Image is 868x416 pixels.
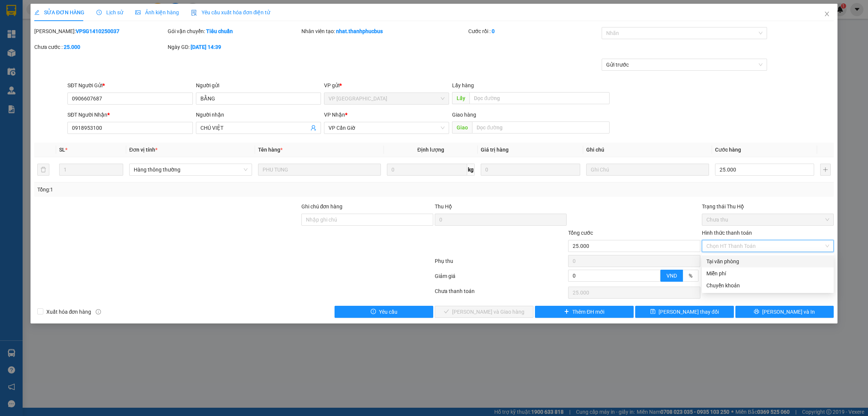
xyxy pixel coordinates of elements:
span: Yêu cầu xuất hóa đơn điện tử [191,9,270,15]
span: plus [564,309,569,315]
span: Đơn vị tính [129,147,157,153]
input: Dọc đường [472,121,609,134]
b: nhat.thanhphucbus [336,28,383,34]
span: info-circle [96,309,101,314]
span: Giao hàng [452,112,476,118]
div: Cước rồi : [468,27,600,35]
span: Lịch sử [96,9,123,15]
div: Người nhận [196,111,321,119]
span: SỬA ĐƠN HÀNG [34,9,84,15]
span: VP Cần Giờ [329,122,445,134]
span: Cước hàng [715,147,741,153]
span: user-add [310,125,316,131]
div: Chuyển khoản [706,281,829,290]
span: close [824,11,830,17]
span: exclamation-circle [371,309,376,315]
button: Close [816,4,837,25]
input: Ghi Chú [586,164,709,176]
img: icon [191,10,197,16]
span: VP Nhận [324,112,345,118]
span: VP Sài Gòn [329,93,445,104]
span: Tổng cước [568,230,593,236]
b: 0 [492,28,495,34]
div: Tổng: 1 [37,185,335,194]
button: check[PERSON_NAME] và Giao hàng [435,306,533,318]
div: Tại văn phòng [706,257,829,266]
span: SL [59,147,65,153]
input: Dọc đường [469,92,609,104]
span: Định lượng [417,147,444,153]
input: VD: Bàn, Ghế [258,164,381,176]
div: Phụ thu [434,257,567,270]
label: Hình thức thanh toán [702,230,752,236]
b: Gửi khách hàng [46,11,75,46]
div: SĐT Người Gửi [67,81,193,90]
div: Trạng thái Thu Hộ [702,202,834,211]
div: VP gửi [324,81,449,90]
div: Chưa cước : [34,43,166,51]
span: save [650,309,656,315]
button: exclamation-circleYêu cầu [335,306,433,318]
span: kg [467,164,475,176]
button: delete [37,164,49,176]
b: Tiêu chuẩn [206,28,233,34]
b: 25.000 [64,44,80,50]
div: Người gửi [196,81,321,90]
button: save[PERSON_NAME] thay đổi [635,306,734,318]
span: VND [666,273,677,279]
div: Nhân viên tạo: [301,27,467,35]
span: Gửi trước [606,59,763,70]
button: plusThêm ĐH mới [535,306,634,318]
span: Thêm ĐH mới [572,308,604,316]
span: Thu Hộ [435,203,452,210]
button: printer[PERSON_NAME] và In [735,306,834,318]
img: logo.jpg [9,9,47,47]
span: Chọn HT Thanh Toán [706,240,829,252]
span: [PERSON_NAME] thay đổi [659,308,719,316]
label: Ghi chú đơn hàng [301,203,343,210]
span: clock-circle [96,10,102,15]
span: Hàng thông thường [134,164,248,175]
span: Yêu cầu [379,308,397,316]
button: plus [820,164,831,176]
div: Ngày GD: [168,43,300,51]
input: 0 [481,164,580,176]
div: Chưa thanh toán [434,287,567,300]
span: Giá trị hàng [481,147,509,153]
span: Giao [452,121,472,134]
span: printer [754,309,759,315]
span: [PERSON_NAME] và In [762,308,815,316]
span: % [689,273,692,279]
b: [DATE] 14:39 [191,44,221,50]
b: VPSG1410250037 [76,28,119,34]
input: Ghi chú đơn hàng [301,214,433,226]
span: Chưa thu [706,214,829,225]
span: Ảnh kiện hàng [135,9,179,15]
b: Thành Phúc Bus [9,49,38,84]
div: SĐT Người Nhận [67,111,193,119]
span: Tên hàng [258,147,283,153]
div: [PERSON_NAME]: [34,27,166,35]
span: Lấy hàng [452,82,474,88]
div: Miễn phí [706,269,829,278]
div: Giảm giá [434,272,567,285]
span: Lấy [452,92,469,104]
th: Ghi chú [583,143,712,157]
span: Xuất hóa đơn hàng [43,308,95,316]
div: Gói vận chuyển: [168,27,300,35]
span: picture [135,10,141,15]
span: edit [34,10,40,15]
